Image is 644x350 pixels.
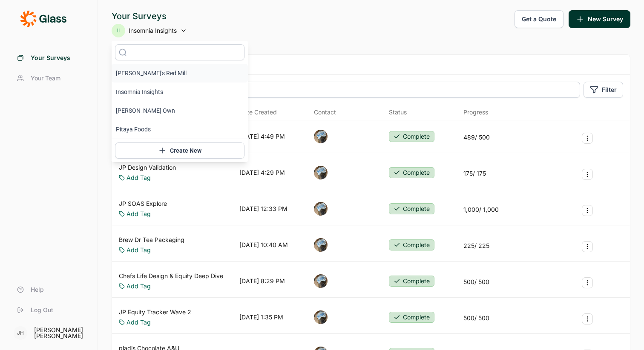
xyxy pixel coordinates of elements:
[129,26,177,35] span: Insomnia Insights
[463,205,499,214] div: 1,000 / 1,000
[314,238,328,252] img: ocn8z7iqvmiiaveqkfqd.png
[126,318,151,327] a: Add Tag
[112,120,248,139] li: Pitaya Foods
[112,24,125,37] div: II
[582,313,593,324] button: Survey Actions
[126,282,151,290] a: Add Tag
[314,274,328,288] img: ocn8z7iqvmiiaveqkfqd.png
[314,130,328,143] img: ocn8z7iqvmiiaveqkfqd.png
[582,277,593,288] button: Survey Actions
[463,242,489,250] div: 225 / 225
[239,313,283,322] div: [DATE] 1:35 PM
[239,205,287,213] div: [DATE] 12:33 PM
[239,108,277,117] span: Date Created
[314,108,336,117] div: Contact
[389,167,434,178] button: Complete
[112,64,248,83] li: [PERSON_NAME]'s Red Mill
[119,199,167,208] a: JP SOAS Explore
[115,142,244,159] button: Create New
[126,210,151,218] a: Add Tag
[314,166,328,179] img: ocn8z7iqvmiiaveqkfqd.png
[463,133,490,142] div: 489 / 500
[119,82,580,98] input: Search
[389,239,434,250] button: Complete
[463,314,489,322] div: 500 / 500
[584,82,623,98] button: Filter
[582,241,593,252] button: Survey Actions
[463,278,489,286] div: 500 / 500
[112,101,248,120] li: [PERSON_NAME] Own
[582,169,593,180] button: Survey Actions
[31,285,44,294] span: Help
[112,10,187,22] div: Your Surveys
[119,163,176,172] a: JP Design Validation
[463,108,488,117] div: Progress
[119,308,191,316] a: JP Equity Tracker Wave 2
[389,312,434,323] button: Complete
[389,108,407,117] div: Status
[569,10,630,28] button: New Survey
[239,277,285,285] div: [DATE] 8:29 PM
[119,236,184,244] a: Brew Dr Tea Packaging
[31,54,70,62] span: Your Surveys
[463,169,486,178] div: 175 / 175
[602,85,617,94] span: Filter
[389,203,434,214] button: Complete
[582,205,593,216] button: Survey Actions
[14,326,27,340] div: JH
[314,310,328,324] img: ocn8z7iqvmiiaveqkfqd.png
[112,83,248,101] li: Insomnia Insights
[582,133,593,144] button: Survey Actions
[126,174,151,182] a: Add Tag
[515,10,563,28] button: Get a Quote
[239,241,288,249] div: [DATE] 10:40 AM
[119,272,223,280] a: Chefs Life Design & Equity Deep Dive
[314,202,328,216] img: ocn8z7iqvmiiaveqkfqd.png
[389,276,434,287] button: Complete
[31,306,53,314] span: Log Out
[34,327,87,339] div: [PERSON_NAME] [PERSON_NAME]
[389,131,434,142] button: Complete
[239,132,285,141] div: [DATE] 4:49 PM
[239,168,285,177] div: [DATE] 4:29 PM
[126,246,151,254] a: Add Tag
[31,74,60,83] span: Your Team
